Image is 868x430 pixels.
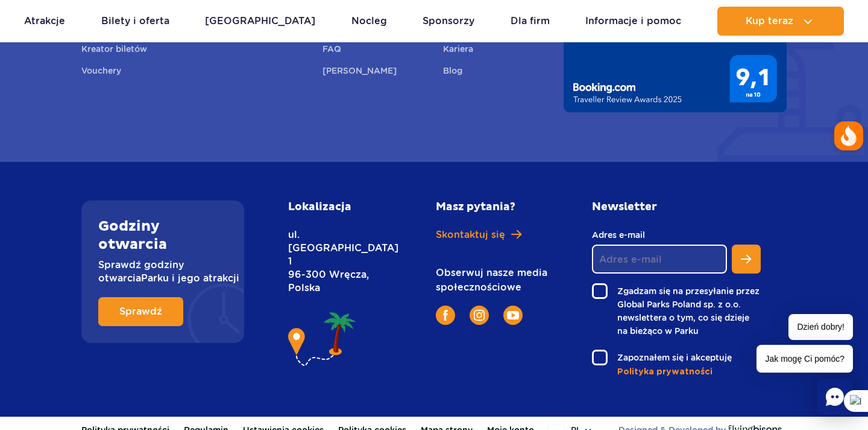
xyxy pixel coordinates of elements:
[592,245,727,274] input: Adres e-mail
[443,42,473,59] a: Kariera
[592,350,761,365] label: Zapoznałem się i akceptuję
[351,7,387,36] a: Nocleg
[81,64,121,81] a: Vouchery
[81,42,147,59] a: Kreator biletów
[617,365,761,378] a: Polityka prywatności
[288,201,382,214] h2: Lokalizacja
[732,245,761,274] button: Zapisz się do newslettera
[288,228,382,295] p: ul. [GEOGRAPHIC_DATA] 1 96-300 Wręcza, Polska
[205,7,315,36] a: [GEOGRAPHIC_DATA]
[717,7,844,36] button: Kup teraz
[98,217,227,254] h2: Godziny otwarcia
[436,228,553,242] a: Skontaktuj się
[24,7,65,36] a: Atrakcje
[119,307,162,316] span: Sprawdź
[592,283,761,338] label: Zgadzam się na przesyłanie przez Global Parks Poland sp. z o.o. newslettera o tym, co się dzieje ...
[817,379,853,415] div: Chat
[322,64,397,81] a: [PERSON_NAME]
[592,201,761,214] h2: Newsletter
[443,310,448,321] img: Facebook
[507,311,519,319] img: YouTube
[423,7,474,36] a: Sponsorzy
[436,228,505,242] span: Skontaktuj się
[788,314,853,340] span: Dzień dobry!
[322,42,341,59] a: FAQ
[756,345,853,373] span: Jak mogę Ci pomóc?
[585,7,681,36] a: Informacje i pomoc
[592,228,727,242] label: Adres e-mail
[101,7,169,36] a: Bilety i oferta
[474,310,485,321] img: Instagram
[98,258,227,285] p: Sprawdź godziny otwarcia Parku i jego atrakcji
[443,64,462,81] a: Blog
[436,266,553,295] p: Obserwuj nasze media społecznościowe
[98,297,183,326] a: Sprawdź
[436,201,553,214] h2: Masz pytania?
[511,7,550,36] a: Dla firm
[746,16,793,27] span: Kup teraz
[617,366,712,378] span: Polityka prywatności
